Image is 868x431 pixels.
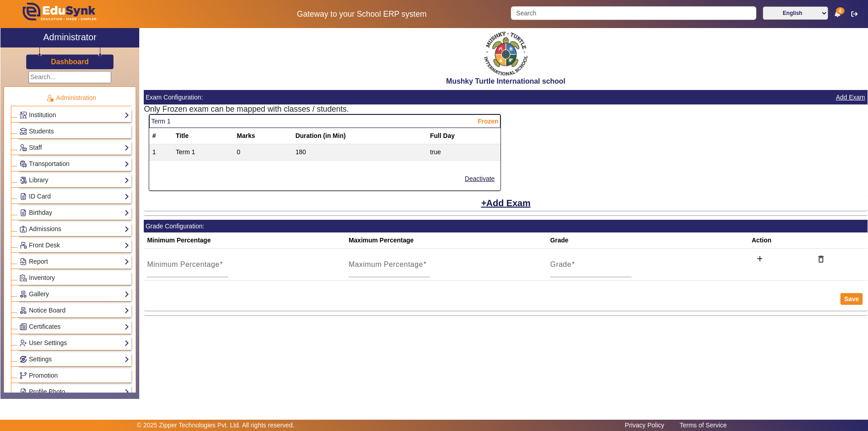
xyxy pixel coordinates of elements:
img: f2cfa3ea-8c3d-4776-b57d-4b8cb03411bc [483,30,528,77]
td: 0 [234,144,292,161]
button: Add Exam [835,92,866,103]
td: Term 1 [173,144,234,161]
a: Students [19,126,129,137]
th: Title [173,128,234,144]
input: Search... [28,71,111,83]
input: Search [511,6,756,20]
a: Dashboard [51,57,90,66]
input: Grade [550,263,632,274]
span: Promotion [29,372,58,379]
a: Inventory [19,273,129,283]
mat-icon: delete_outline [816,255,826,264]
span: Inventory [29,274,55,281]
img: Students.png [20,128,27,135]
button: Add Exam [480,195,532,211]
td: 1 [149,144,173,161]
a: Privacy Policy [620,419,669,431]
th: Marks [234,128,292,144]
mat-card-header: Grade Configuration: [144,220,868,232]
h5: Only Frozen exam can be mapped with classes / students. [144,104,868,114]
p: Administration [11,93,131,103]
td: true [427,144,500,161]
a: Terms of Service [675,419,731,431]
img: Administration.png [46,94,54,102]
h2: Mushky Turtle International school [144,77,868,85]
mat-label: Maximum Percentage [349,260,423,268]
mat-card-header: Term 1 [149,114,500,128]
p: © 2025 Zipper Technologies Pvt. Ltd. All rights reserved. [137,421,295,430]
th: # [149,128,173,144]
h3: Dashboard [51,57,89,66]
a: Promotion [19,370,129,381]
th: Full Day [427,128,500,144]
img: Inventory.png [20,275,27,281]
mat-card-header: Exam Configuration: [144,90,868,104]
h5: Gateway to your School ERP system [222,9,501,19]
th: Minimum Percentage [144,232,345,249]
h2: Administrator [43,32,97,43]
span: Students [29,128,54,135]
mat-label: Minimum Percentage [147,260,219,268]
th: Duration (in Min) [292,128,427,144]
th: Maximum Percentage [345,232,547,249]
th: Action [749,232,808,249]
a: Administrator [0,28,139,47]
th: Grade [547,232,749,249]
td: 180 [292,144,427,161]
span: 4 [836,7,844,14]
img: Branchoperations.png [20,372,27,379]
mat-label: Grade [550,260,571,268]
button: Save [840,293,863,305]
span: Frozen [478,117,499,126]
button: Deactivate [464,173,495,185]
